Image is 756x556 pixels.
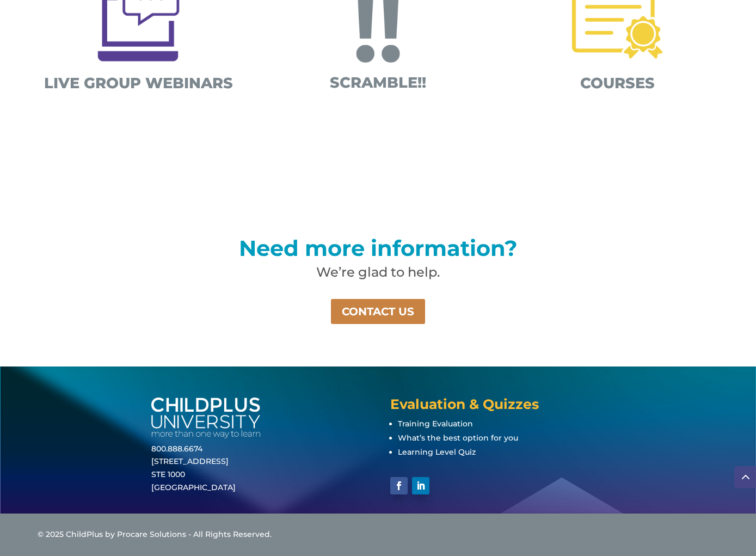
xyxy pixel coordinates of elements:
[398,433,518,443] a: What’s the best option for you
[580,74,655,92] span: COURSES
[128,237,629,265] h2: Need more information?
[390,398,605,417] h4: Evaluation & Quizzes
[151,456,236,492] a: [STREET_ADDRESS]STE 1000[GEOGRAPHIC_DATA]
[128,266,629,284] h2: We’re glad to help.
[44,74,233,92] span: LIVE GROUP WEBINARS
[151,398,260,438] img: white-cpu-wordmark
[38,528,718,541] div: © 2025 ChildPlus by Procare Solutions - All Rights Reserved.
[330,298,426,325] a: CONTACT US
[330,74,426,91] span: SCRAMBLE!!
[398,419,473,429] a: Training Evaluation
[412,477,429,494] a: Follow on LinkedIn
[151,444,202,454] a: 800.888.6674
[398,447,476,457] a: Learning Level Quiz
[390,477,408,494] a: Follow on Facebook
